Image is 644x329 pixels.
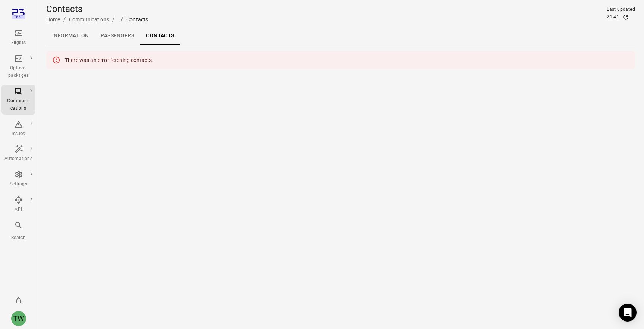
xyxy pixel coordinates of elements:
[69,16,109,22] a: Communications
[1,193,35,216] a: API
[126,16,148,23] div: Contacts
[622,13,629,21] button: Refresh data
[112,15,115,24] li: /
[4,181,32,188] div: Settings
[121,15,123,24] li: /
[1,117,35,140] a: Issues
[95,27,140,45] a: Passengers
[1,142,35,165] a: Automations
[1,26,35,49] a: Flights
[607,13,619,21] div: 21:41
[4,65,32,79] div: Options packages
[1,219,35,244] button: Search
[4,97,32,112] div: Communi-cations
[4,206,32,213] div: API
[46,16,60,22] a: Home
[607,6,635,13] div: Last updated
[1,85,35,115] a: Communi-cations
[11,311,26,326] div: TW
[1,52,35,82] a: Options packages
[63,15,66,24] li: /
[65,53,154,67] div: There was an error fetching contacts.
[46,27,95,45] a: Information
[46,3,148,15] h1: Contacts
[4,130,32,138] div: Issues
[11,293,26,308] button: Notifications
[140,27,180,45] a: Contacts
[1,168,35,190] a: Settings
[4,39,32,47] div: Flights
[4,234,32,242] div: Search
[619,304,637,322] div: Open Intercom Messenger
[46,15,148,24] nav: Breadcrumbs
[46,27,635,45] div: Local navigation
[8,308,29,329] button: Tony Wang
[4,155,32,163] div: Automations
